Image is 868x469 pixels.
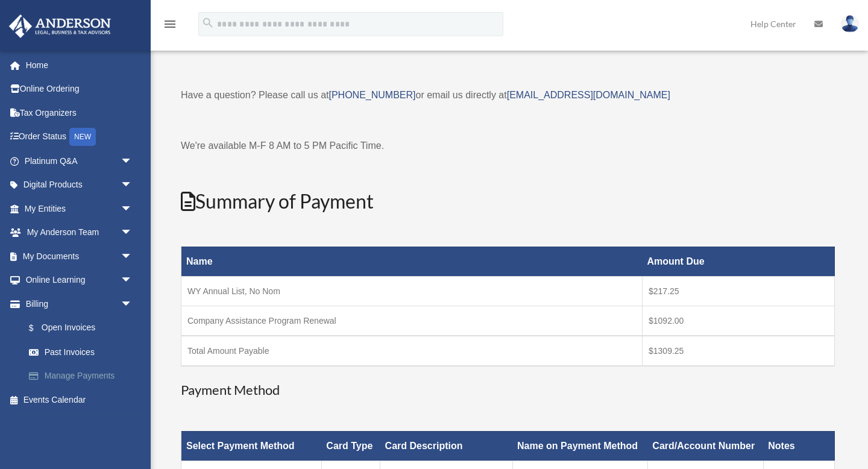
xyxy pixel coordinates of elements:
a: Online Ordering [8,77,151,101]
a: [PHONE_NUMBER] [329,90,415,100]
a: My Entitiesarrow_drop_down [8,197,151,221]
a: Home [8,53,151,77]
a: Platinum Q&Aarrow_drop_down [8,149,151,173]
th: Name on Payment Method [512,431,647,461]
img: User Pic [841,15,859,33]
td: WY Annual List, No Nom [181,276,643,306]
i: menu [163,17,177,31]
h2: Summary of Payment [181,188,835,215]
span: arrow_drop_down [121,244,145,269]
a: Order StatusNEW [8,125,151,150]
a: $Open Invoices [17,316,145,341]
span: $ [36,321,42,336]
a: Manage Payments [17,364,151,388]
a: Tax Organizers [8,101,151,125]
th: Name [181,247,643,276]
a: Online Learningarrow_drop_down [8,268,151,292]
a: My Documentsarrow_drop_down [8,244,151,268]
span: arrow_drop_down [121,173,145,198]
a: [EMAIL_ADDRESS][DOMAIN_NAME] [507,90,670,100]
img: Anderson Advisors Platinum Portal [5,14,115,38]
span: arrow_drop_down [121,221,145,245]
th: Select Payment Method [181,431,322,461]
td: Total Amount Payable [181,336,643,366]
p: We're available M-F 8 AM to 5 PM Pacific Time. [181,137,835,154]
span: arrow_drop_down [121,268,145,293]
td: $217.25 [643,276,835,306]
th: Card/Account Number [647,431,763,461]
span: arrow_drop_down [121,197,145,221]
span: arrow_drop_down [121,149,145,174]
a: Past Invoices [17,340,151,364]
th: Amount Due [643,247,835,276]
span: arrow_drop_down [121,292,145,316]
td: $1092.00 [643,306,835,336]
a: menu [163,21,177,31]
i: search [201,16,215,30]
th: Card Description [380,431,512,461]
td: Company Assistance Program Renewal [181,306,643,336]
a: Digital Productsarrow_drop_down [8,173,151,197]
th: Card Type [321,431,380,461]
a: Events Calendar [8,388,151,412]
p: Have a question? Please call us at or email us directly at [181,87,835,104]
div: NEW [69,128,96,146]
a: My Anderson Teamarrow_drop_down [8,221,151,245]
h3: Payment Method [181,381,835,400]
a: Billingarrow_drop_down [8,292,151,316]
td: $1309.25 [643,336,835,366]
